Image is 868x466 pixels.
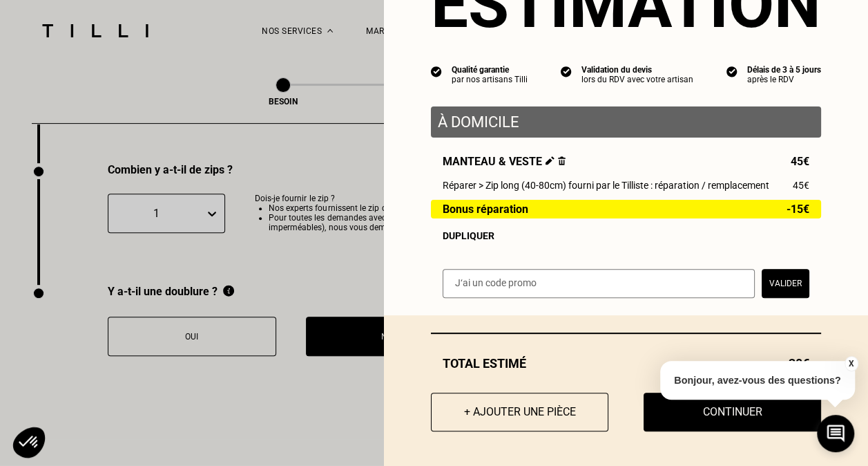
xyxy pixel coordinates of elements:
[747,75,821,84] div: après le RDV
[452,65,528,75] div: Qualité garantie
[431,356,821,371] div: Total estimé
[762,269,809,298] button: Valider
[443,180,769,191] span: Réparer > Zip long (40-80cm) fourni par le Tilliste : réparation / remplacement
[660,361,855,400] p: Bonjour, avez-vous des questions?
[747,65,821,75] div: Délais de 3 à 5 jours
[793,180,809,191] span: 45€
[726,65,737,77] img: icon list info
[581,75,693,84] div: lors du RDV avec votre artisan
[787,203,809,215] span: -15€
[546,156,554,165] img: Éditer
[644,393,821,431] button: Continuer
[443,230,809,241] div: Dupliquer
[443,269,755,298] input: J‘ai un code promo
[438,113,814,131] p: À domicile
[431,393,608,431] button: + Ajouter une pièce
[452,75,528,84] div: par nos artisans Tilli
[558,156,566,165] img: Supprimer
[561,65,572,77] img: icon list info
[791,155,809,168] span: 45€
[581,65,693,75] div: Validation du devis
[844,356,858,371] button: X
[443,155,566,168] span: Manteau & veste
[431,65,442,77] img: icon list info
[443,203,528,215] span: Bonus réparation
